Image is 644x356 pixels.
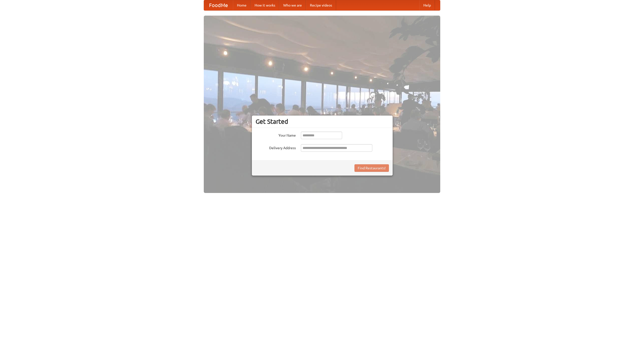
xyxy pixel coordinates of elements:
h3: Get Started [256,118,389,125]
a: Who we are [279,0,306,10]
a: Recipe videos [306,0,336,10]
a: Help [419,0,435,10]
a: FoodMe [204,0,233,10]
button: Find Restaurants! [354,164,389,172]
label: Your Name [256,132,296,138]
label: Delivery Address [256,144,296,150]
a: Home [233,0,251,10]
a: How it works [251,0,279,10]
